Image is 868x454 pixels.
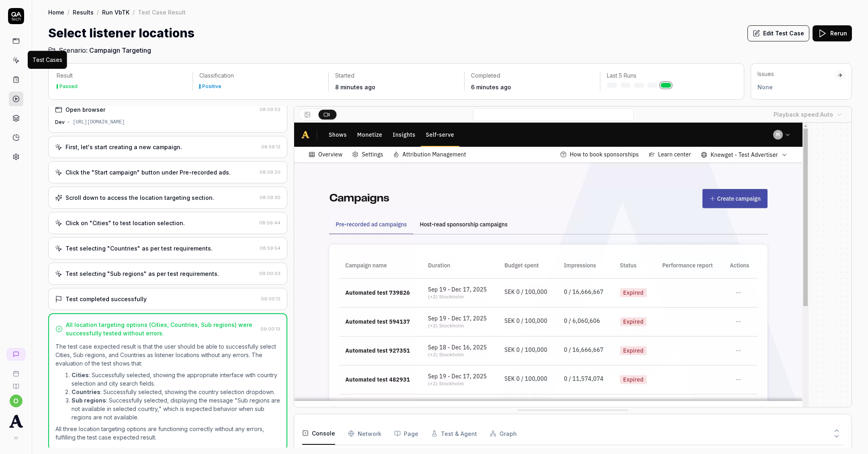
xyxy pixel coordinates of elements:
img: Acast Logo [9,414,23,428]
button: Network [348,422,381,445]
time: 08:59:02 [260,107,280,112]
p: Started [335,72,458,80]
div: Passed [59,84,78,89]
p: Classification [199,72,322,80]
div: [URL][DOMAIN_NAME] [73,119,125,126]
time: 08:59:54 [260,245,280,251]
button: Graph [490,422,517,445]
p: Completed [471,72,594,80]
div: Test Case Result [138,8,186,16]
strong: Countries [72,388,100,395]
a: Run VbTK [102,8,129,16]
div: / [97,8,99,16]
div: / [68,8,70,16]
a: Scenario:Campaign Targeting [48,45,151,55]
div: Test selecting "Countries" as per test requirements. [66,244,213,253]
strong: Sub regions [72,397,106,404]
a: Documentation [3,377,29,390]
time: 08:59:44 [259,220,280,226]
p: Last 5 Runs [607,72,729,80]
div: Test completed successfully [66,295,147,303]
a: Book a call with us [3,364,29,377]
div: Issues [757,70,835,78]
time: 09:00:03 [259,271,280,276]
button: Acast Logo [3,407,29,430]
a: Home [48,8,64,16]
a: New conversation [6,348,26,361]
div: Open browser [66,105,105,114]
div: Click the "Start campaign" button under Pre-recorded ads. [66,168,231,177]
div: All location targeting options (Cities, Countries, Sub regions) were successfully tested without ... [66,320,257,337]
p: Result [57,72,186,80]
li: : Successfully selected, displaying the message "Sub regions are not available in selected countr... [72,396,280,421]
p: The test case expected result is that the user should be able to successfully select Cities, Sub ... [55,342,280,368]
time: 08:59:30 [260,195,280,200]
time: 8 minutes ago [335,84,375,90]
button: Test & Agent [431,422,477,445]
li: : Successfully selected, showing the country selection dropdown. [72,388,280,396]
p: All three location targeting options are functioning correctly without any errors, fulfilling the... [55,425,280,442]
div: Click on "Cities" to test location selection. [66,219,185,227]
button: Rerun [813,25,852,41]
span: Scenario: [57,45,88,55]
div: None [757,83,835,91]
div: Scroll down to access the location targeting section. [66,193,214,202]
a: Results [73,8,94,16]
time: 6 minutes ago [471,84,511,90]
time: 08:59:12 [261,144,280,150]
time: 09:00:12 [261,296,280,302]
div: Dev [55,119,65,126]
div: / [133,8,135,16]
button: Console [302,422,335,445]
button: Page [394,422,418,445]
span: Campaign Targeting [89,45,151,55]
li: : Successfully selected, showing the appropriate interface with country selection and city search... [72,371,280,388]
button: o [10,394,23,407]
button: Edit Test Case [747,25,809,41]
div: First, let's start creating a new campaign. [66,143,182,151]
h1: Select listener locations [48,24,194,42]
div: Test Cases [33,55,62,64]
strong: Cities [72,372,89,378]
time: 08:59:20 [260,169,280,175]
div: Playback speed: [774,110,833,119]
time: 09:00:13 [260,326,280,332]
div: Test selecting "Sub regions" as per test requirements. [66,269,219,278]
div: Positive [202,84,221,89]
